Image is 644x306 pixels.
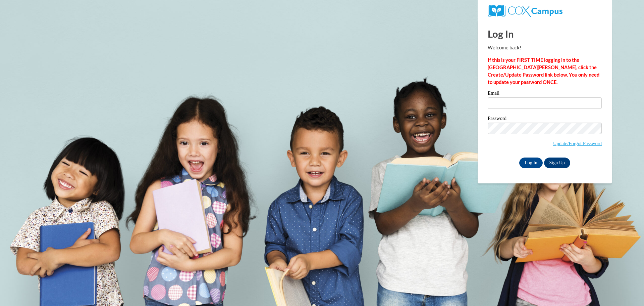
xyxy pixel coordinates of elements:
strong: If this is your FIRST TIME logging in to the [GEOGRAPHIC_DATA][PERSON_NAME], click the Create/Upd... [488,57,599,85]
a: Sign Up [544,158,570,168]
label: Email [488,91,602,97]
label: Password [488,116,602,123]
input: Log In [519,158,543,168]
a: Update/Forgot Password [553,141,602,146]
h1: Log In [488,27,602,41]
img: COX Campus [488,5,562,17]
p: Welcome back! [488,44,602,51]
a: COX Campus [488,8,562,13]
